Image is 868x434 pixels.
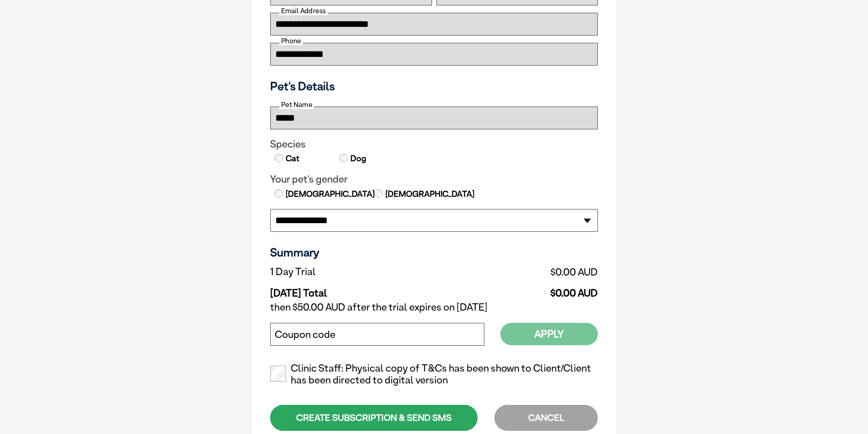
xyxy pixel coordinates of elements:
h3: Summary [270,245,598,259]
label: Clinic Staff: Physical copy of T&Cs has been shown to Client/Client has been directed to digital ... [270,363,598,386]
button: Apply [500,323,598,345]
label: Email Address [279,7,328,15]
h3: Pet's Details [267,79,601,93]
td: [DATE] Total [270,280,448,299]
label: Phone [279,37,303,45]
td: $0.00 AUD [448,264,598,280]
td: $0.00 AUD [448,280,598,299]
input: Clinic Staff: Physical copy of T&Cs has been shown to Client/Client has been directed to digital ... [270,366,286,382]
legend: Species [270,138,598,150]
div: CREATE SUBSCRIPTION & SEND SMS [270,405,478,431]
td: then $50.00 AUD after the trial expires on [DATE] [270,299,598,316]
td: 1 Day Trial [270,264,448,280]
label: Coupon code [275,329,335,341]
legend: Your pet's gender [270,174,598,185]
div: CANCEL [494,405,598,431]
